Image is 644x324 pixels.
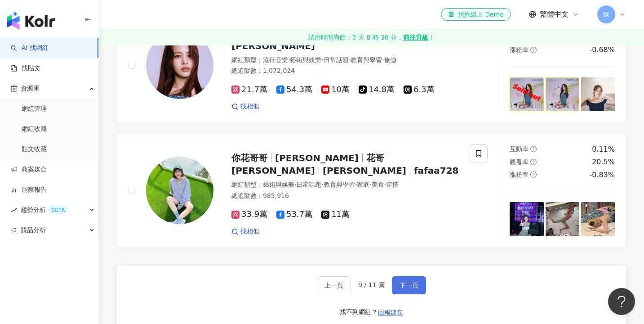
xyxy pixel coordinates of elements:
[11,64,40,73] a: 找貼文
[288,56,290,63] span: ·
[231,165,315,176] span: [PERSON_NAME]
[404,85,435,94] span: 6.3萬
[581,202,615,236] img: post-image
[11,165,47,174] a: 商案媒合
[392,276,426,294] button: 下一頁
[510,202,543,236] img: post-image
[294,181,296,188] span: ·
[359,85,395,94] span: 14.8萬
[384,181,386,188] span: ·
[608,288,635,315] iframe: Help Scout Beacon - Open
[231,28,384,51] span: 張語噥[PERSON_NAME]
[382,56,384,63] span: ·
[11,44,49,53] a: searchAI 找網紅
[592,144,615,154] div: 0.11%
[546,77,579,111] img: post-image
[231,227,259,236] a: 找相似
[349,56,351,63] span: ·
[510,46,529,54] span: 漲粉率
[530,47,537,53] span: question-circle
[21,78,40,99] span: 資源庫
[324,181,355,188] span: 教育與學習
[21,220,46,240] span: 競品分析
[290,56,321,63] span: 藝術與娛樂
[510,145,529,153] span: 互動率
[99,29,644,45] a: 試用時間尚餘：3 天 8 時 36 分，前往升級！
[510,77,543,111] img: post-image
[441,8,511,21] a: 預約線上 Demo
[540,9,568,19] span: 繁體中文
[321,56,323,63] span: ·
[22,145,47,154] a: 貼文收藏
[231,102,259,111] a: 找相似
[324,56,349,63] span: 日常話題
[324,282,343,289] span: 上一頁
[378,309,403,316] span: 回報建立
[530,159,537,165] span: question-circle
[231,192,459,201] div: 總追蹤數 ： 985,916
[7,12,55,30] img: logo
[372,181,384,188] span: 美食
[146,157,213,224] img: KOL Avatar
[117,133,626,247] a: KOL Avatar你花哥哥[PERSON_NAME]花哥[PERSON_NAME][PERSON_NAME]fafaa728網紅類型：藝術與娛樂·日常話題·教育與學習·家庭·美食·穿搭總追蹤數...
[323,165,406,176] span: [PERSON_NAME]
[414,165,459,176] span: fafaa728
[263,56,288,63] span: 流行音樂
[384,56,397,63] span: 旅遊
[231,210,267,219] span: 33.9萬
[589,45,615,55] div: -0.68%
[603,9,609,19] span: 陳
[22,125,47,134] a: 網紅收藏
[510,171,529,178] span: 漲粉率
[589,170,615,180] div: -0.83%
[11,207,17,213] span: rise
[581,77,615,111] img: post-image
[355,181,357,188] span: ·
[592,157,615,167] div: 20.5%
[321,181,323,188] span: ·
[11,185,47,194] a: 洞察報告
[358,281,385,288] span: 9 / 11 頁
[448,10,504,19] div: 預約線上 Demo
[263,181,294,188] span: 藝術與娛樂
[340,308,378,317] div: 找不到網紅？
[378,305,404,319] button: 回報建立
[530,146,537,152] span: question-circle
[276,85,312,94] span: 54.3萬
[22,104,47,113] a: 網紅管理
[231,56,459,65] div: 網紅類型 ：
[231,180,459,189] div: 網紅類型 ：
[21,200,68,220] span: 趨勢分析
[117,9,626,122] a: KOL Avatar張語噥[PERSON_NAME]張語噥[PERSON_NAME]網紅類型：流行音樂·藝術與娛樂·日常話題·教育與學習·旅遊總追蹤數：1,072,02421.7萬54.3萬10...
[231,67,459,76] div: 總追蹤數 ： 1,072,024
[240,102,259,111] span: 找相似
[510,158,529,166] span: 觀看率
[276,210,312,219] span: 53.7萬
[351,56,382,63] span: 教育與學習
[48,206,68,215] div: BETA
[321,85,350,94] span: 10萬
[400,282,418,289] span: 下一頁
[231,85,267,94] span: 21.7萬
[317,276,351,294] button: 上一頁
[546,202,579,236] img: post-image
[366,153,384,163] span: 花哥
[386,181,399,188] span: 穿搭
[146,31,213,99] img: KOL Avatar
[275,153,359,163] span: [PERSON_NAME]
[357,181,369,188] span: 家庭
[321,210,350,219] span: 11萬
[231,153,267,163] span: 你花哥哥
[530,171,537,178] span: question-circle
[296,181,321,188] span: 日常話題
[403,33,428,42] strong: 前往升級
[369,181,371,188] span: ·
[240,227,259,236] span: 找相似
